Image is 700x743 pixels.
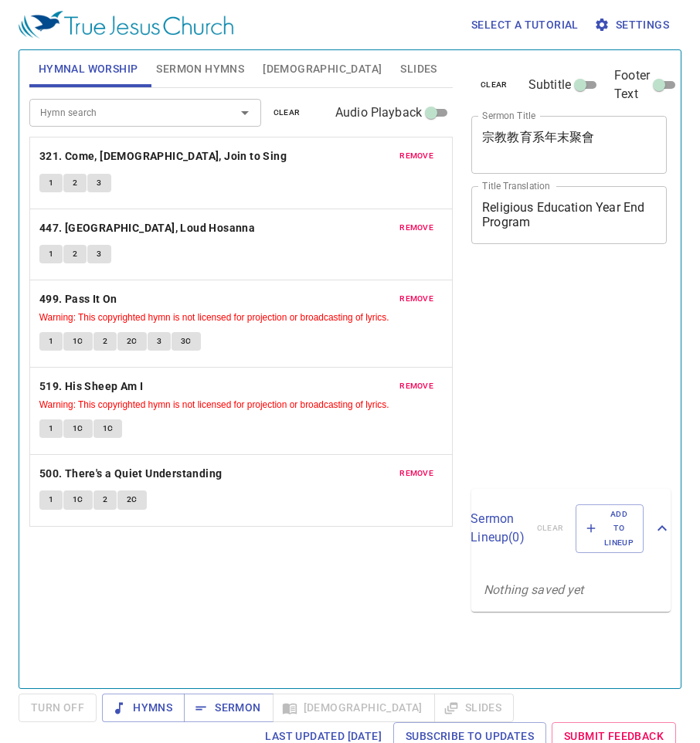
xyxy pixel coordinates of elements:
p: Sermon Lineup ( 0 ) [471,510,524,547]
span: 3 [97,247,101,261]
span: clear [274,106,301,120]
button: Sermon [184,694,273,722]
span: Subtitle [528,76,571,94]
button: 1C [63,490,93,509]
button: 1 [39,174,63,192]
small: Warning: This copyrighted hymn is not licensed for projection or broadcasting of lyrics. [39,399,389,410]
b: 500. There's a Quiet Understanding [39,464,223,483]
span: 1C [73,422,83,436]
span: 1 [49,422,53,436]
button: 1 [39,332,63,351]
button: 1C [63,332,93,351]
span: Sermon [196,698,260,718]
i: Nothing saved yet [484,582,584,597]
button: Settings [591,11,675,39]
span: Sermon Hymns [156,59,244,79]
button: Add to Lineup [576,504,644,553]
span: remove [399,292,433,306]
span: remove [399,379,433,393]
button: 3 [148,332,171,351]
span: 1 [49,247,53,261]
b: 519. His Sheep Am I [39,377,144,396]
button: 3 [87,245,110,263]
span: Select a tutorial [471,15,579,35]
button: 519. His Sheep Am I [39,377,146,396]
button: remove [390,377,443,395]
button: 1 [39,490,63,509]
iframe: from-child [465,260,630,483]
button: 2 [93,490,117,509]
button: clear [264,103,310,122]
span: 2 [103,334,107,348]
button: 1 [39,245,63,263]
button: Select a tutorial [465,11,585,39]
textarea: Religious Education Year End Program [482,200,656,229]
button: 2C [117,332,147,351]
span: 1C [73,493,83,507]
button: 2 [93,332,117,351]
b: 321. Come, [DEMOGRAPHIC_DATA], Join to Sing [39,147,287,166]
button: 2C [117,490,147,509]
small: Warning: This copyrighted hymn is not licensed for projection or broadcasting of lyrics. [39,312,389,323]
span: 2 [73,176,77,190]
button: 500. There's a Quiet Understanding [39,464,225,483]
span: Slides [400,59,437,79]
span: 2C [127,334,138,348]
span: Hymns [114,698,172,718]
button: 2 [63,174,87,192]
span: Hymnal Worship [39,59,138,79]
button: 1 [39,419,63,438]
button: 499. Pass It On [39,290,120,309]
span: remove [399,221,433,235]
button: 1C [93,419,123,438]
button: 1C [63,419,93,438]
span: 1C [73,334,83,348]
textarea: 宗教教育系年末聚會 [482,130,656,159]
span: Footer Text [614,66,650,103]
div: Sermon Lineup(0)clearAdd to Lineup [471,489,671,568]
button: 3 [87,174,110,192]
button: remove [390,290,443,308]
button: clear [471,76,517,94]
button: remove [390,219,443,237]
button: 3C [172,332,201,351]
span: 1C [103,422,114,436]
span: Audio Playback [335,103,422,122]
button: 447. [GEOGRAPHIC_DATA], Loud Hosanna [39,219,258,238]
span: Settings [597,15,669,35]
button: 2 [63,245,87,263]
button: 321. Come, [DEMOGRAPHIC_DATA], Join to Sing [39,147,290,166]
button: Hymns [102,694,185,722]
span: 3 [97,176,101,190]
span: remove [399,149,433,163]
span: 3C [181,334,192,348]
span: 3 [157,334,161,348]
button: Open [234,102,256,124]
span: 1 [49,334,53,348]
img: True Jesus Church [19,11,233,39]
span: 2C [127,493,138,507]
span: Add to Lineup [586,507,634,550]
span: remove [399,466,433,480]
b: 447. [GEOGRAPHIC_DATA], Loud Hosanna [39,219,255,238]
span: 1 [49,493,53,507]
span: clear [481,78,508,92]
span: 2 [73,247,77,261]
span: [DEMOGRAPHIC_DATA] [263,59,382,79]
span: 2 [103,493,107,507]
button: remove [390,147,443,165]
button: remove [390,464,443,483]
b: 499. Pass It On [39,290,117,309]
span: 1 [49,176,53,190]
